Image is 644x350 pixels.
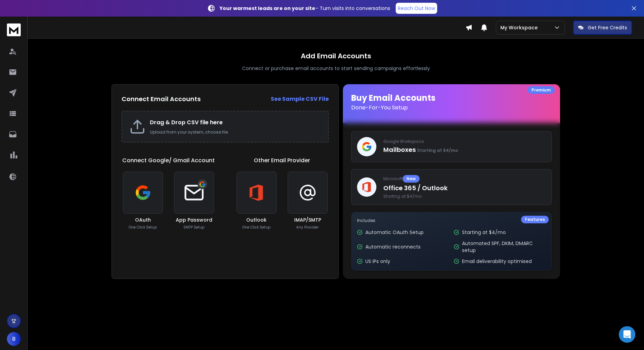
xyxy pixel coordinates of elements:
[7,332,21,346] button: B
[383,183,546,193] p: Office 365 / Outlook
[176,216,212,223] h3: App Password
[619,326,635,343] div: Open Intercom Messenger
[521,216,549,223] div: Features
[403,175,420,183] div: New
[150,129,321,135] p: Upload from your system, choose file
[462,229,506,236] p: Starting at $4/mo
[365,258,390,265] p: US IPs only
[7,23,21,36] img: logo
[271,95,329,103] a: See Sample CSV File
[383,145,546,155] p: Mailboxes
[220,5,315,12] strong: Your warmest leads are on your site
[301,51,371,61] h1: Add Email Accounts
[242,225,270,230] p: One Click Setup
[183,225,204,230] p: SMTP Setup
[588,24,627,31] p: Get Free Credits
[150,118,321,127] h2: Drag & Drop CSV file here
[398,5,435,12] p: Reach Out Now
[396,3,437,14] a: Reach Out Now
[254,156,310,165] h1: Other Email Provider
[417,147,458,153] span: Starting at $4/mo
[365,243,421,250] p: Automatic reconnects
[351,93,552,112] h1: Buy Email Accounts
[573,21,632,35] button: Get Free Credits
[242,65,430,72] p: Connect or purchase email accounts to start sending campaigns effortlessly
[122,94,201,104] h2: Connect Email Accounts
[383,139,546,144] p: Google Workspace
[135,216,151,223] h3: OAuth
[220,5,390,12] p: – Turn visits into conversations
[129,225,157,230] p: One Click Setup
[294,216,321,223] h3: IMAP/SMTP
[357,218,546,223] p: Includes
[122,156,215,165] h1: Connect Google/ Gmail Account
[296,225,319,230] p: Any Provider
[351,104,552,112] p: Done-For-You Setup
[528,86,555,94] div: Premium
[500,24,540,31] p: My Workspace
[383,194,546,199] span: Starting at $4/mo
[383,175,546,183] p: Microsoft
[365,229,424,236] p: Automatic OAuth Setup
[462,258,532,265] p: Email deliverability optimised
[246,216,267,223] h3: Outlook
[462,240,546,254] p: Automated SPF, DKIM, DMARC setup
